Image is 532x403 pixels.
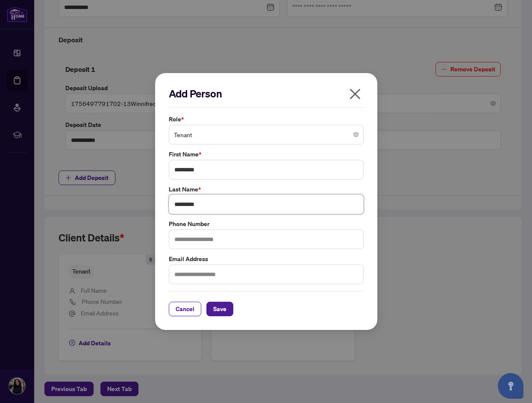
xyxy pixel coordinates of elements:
[169,87,364,100] h2: Add Person
[176,302,194,316] span: Cancel
[169,115,364,124] label: Role
[169,185,364,194] label: Last Name
[498,373,523,399] button: Open asap
[169,219,364,229] label: Phone Number
[348,87,362,101] span: close
[169,150,364,159] label: First Name
[169,302,201,316] button: Cancel
[169,254,364,264] label: Email Address
[206,302,233,316] button: Save
[353,132,359,137] span: close-circle
[174,126,359,143] span: Tenant
[213,302,226,316] span: Save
